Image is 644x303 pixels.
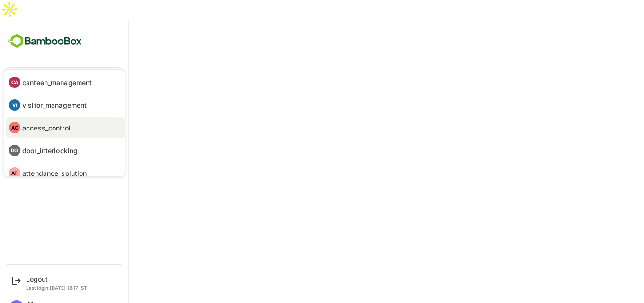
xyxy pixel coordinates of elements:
div: VI [9,99,20,111]
p: attendance_solution [22,168,87,178]
p: door_interlocking [22,146,78,156]
div: DO [9,145,20,156]
div: AC [9,122,20,133]
p: canteen_management [22,78,92,87]
div: AT [9,167,20,179]
p: access_control [22,123,71,133]
p: visitor_management [22,100,87,110]
div: CA [9,77,20,88]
